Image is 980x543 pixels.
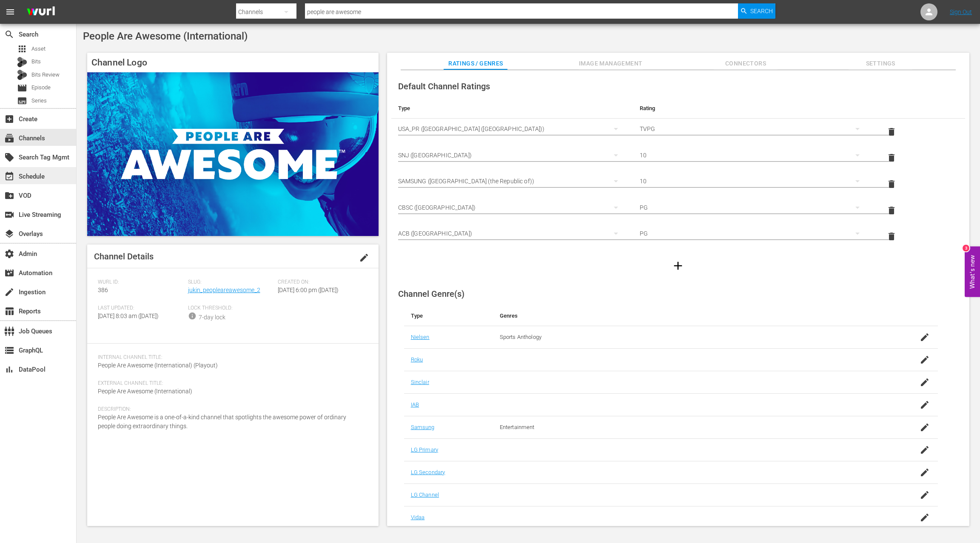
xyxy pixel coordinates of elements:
[881,226,902,247] button: delete
[359,253,369,263] span: edit
[404,306,493,326] th: Type
[87,72,379,236] img: People Are Awesome (International)
[278,279,364,286] span: Created On:
[411,492,439,498] a: LG Channel
[188,287,260,293] a: jukin_peopleareawesome_2
[4,133,14,143] span: Channels
[640,117,868,141] div: TVPG
[199,313,225,322] div: 7-day lock
[444,58,507,69] span: Ratings / Genres
[4,171,14,182] span: Schedule
[738,3,775,19] button: Search
[881,122,902,142] button: delete
[98,414,346,429] span: People Are Awesome is a one-of-a-kind channel that spotlights the awesome power of ordinary peopl...
[83,30,248,42] span: People Are Awesome (International)
[98,354,364,361] span: Internal Channel Title:
[963,244,969,251] div: 3
[98,380,364,387] span: External Channel Title:
[98,313,159,319] span: [DATE] 8:03 am ([DATE])
[20,2,61,22] img: ans4CAIJ8jUAAAAAAAAAAAAAAAAAAAAAAAAgQb4GAAAAAAAAAAAAAAAAAAAAAAAAJMjXAAAAAAAAAAAAAAAAAAAAAAAAgAT5G...
[398,169,626,193] div: SAMSUNG ([GEOGRAPHIC_DATA] (the Republic of))
[886,179,897,189] span: delete
[886,153,897,163] span: delete
[188,312,197,320] span: info
[31,57,41,66] span: Bits
[4,306,14,316] span: Reports
[411,356,423,363] a: Roku
[17,96,27,106] span: Series
[886,205,897,216] span: delete
[4,190,14,201] span: VOD
[5,7,15,17] span: menu
[98,305,184,312] span: Last Updated:
[4,268,14,278] span: Automation
[31,71,60,79] span: Bits Review
[391,98,633,119] th: Type
[17,57,27,67] div: Bits
[398,222,626,245] div: ACB ([GEOGRAPHIC_DATA])
[411,424,435,430] a: Samsung
[849,58,912,69] span: Settings
[640,169,868,193] div: 10
[411,514,425,520] a: Vidaa
[411,401,419,408] a: IAB
[950,9,972,15] a: Sign Out
[640,143,868,167] div: 10
[750,3,773,19] span: Search
[398,196,626,219] div: CBSC ([GEOGRAPHIC_DATA])
[4,114,14,124] span: Create
[886,127,897,137] span: delete
[4,287,14,297] span: Ingestion
[4,229,14,239] span: Overlays
[98,362,218,369] span: People Are Awesome (International) (Playout)
[4,29,14,40] span: Search
[17,83,27,93] span: Episode
[411,379,429,385] a: Sinclair
[881,148,902,168] button: delete
[98,388,192,395] span: People Are Awesome (International)
[17,44,27,54] span: Asset
[98,406,364,413] span: Description:
[188,305,274,312] span: Lock Threshold:
[391,98,965,250] table: simple table
[411,334,430,340] a: Nielsen
[31,83,51,92] span: Episode
[411,446,438,453] a: LG Primary
[98,287,108,293] span: 386
[714,58,778,69] span: Connectors
[881,174,902,194] button: delete
[965,246,980,297] button: Open Feedback Widget
[398,81,490,91] span: Default Channel Ratings
[886,231,897,242] span: delete
[98,279,184,286] span: Wurl ID:
[278,287,339,293] span: [DATE] 6:00 pm ([DATE])
[579,58,643,69] span: Image Management
[94,251,154,262] span: Channel Details
[4,345,14,355] span: GraphQL
[411,469,445,475] a: LG Secondary
[4,152,14,162] span: Search Tag Mgmt
[4,326,14,336] span: Job Queues
[640,222,868,245] div: PG
[493,306,878,326] th: Genres
[188,279,274,286] span: Slug:
[633,98,875,119] th: Rating
[31,45,46,53] span: Asset
[398,117,626,141] div: USA_PR ([GEOGRAPHIC_DATA] ([GEOGRAPHIC_DATA]))
[354,247,374,268] button: edit
[640,196,868,219] div: PG
[31,97,47,105] span: Series
[87,53,379,72] h4: Channel Logo
[4,210,14,220] span: Live Streaming
[881,200,902,221] button: delete
[17,70,27,80] div: Bits Review
[398,143,626,167] div: SNJ ([GEOGRAPHIC_DATA])
[4,364,14,375] span: DataPool
[4,249,14,259] span: Admin
[398,289,464,299] span: Channel Genre(s)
